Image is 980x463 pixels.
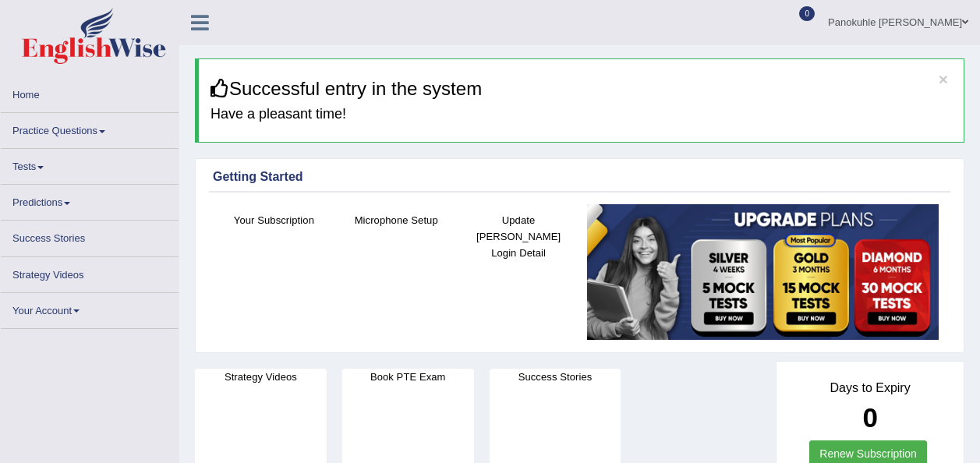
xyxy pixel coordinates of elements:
img: small5.jpg [587,204,939,340]
div: Getting Started [213,168,946,186]
h4: Strategy Videos [195,369,327,385]
h3: Successful entry in the system [211,79,952,99]
a: Practice Questions [1,113,179,143]
a: Your Account [1,293,179,323]
span: 0 [799,6,815,21]
h4: Have a pleasant time! [211,107,952,122]
h4: Days to Expiry [794,381,946,395]
h4: Book PTE Exam [342,369,474,385]
h4: Update [PERSON_NAME] Login Detail [465,212,572,261]
h4: Your Subscription [221,212,327,228]
h4: Success Stories [490,369,621,385]
a: Strategy Videos [1,257,179,288]
h4: Microphone Setup [343,212,450,228]
b: 0 [862,402,877,433]
a: Home [1,77,179,108]
a: Predictions [1,185,179,215]
a: Tests [1,149,179,179]
button: × [939,71,948,87]
a: Success Stories [1,221,179,251]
